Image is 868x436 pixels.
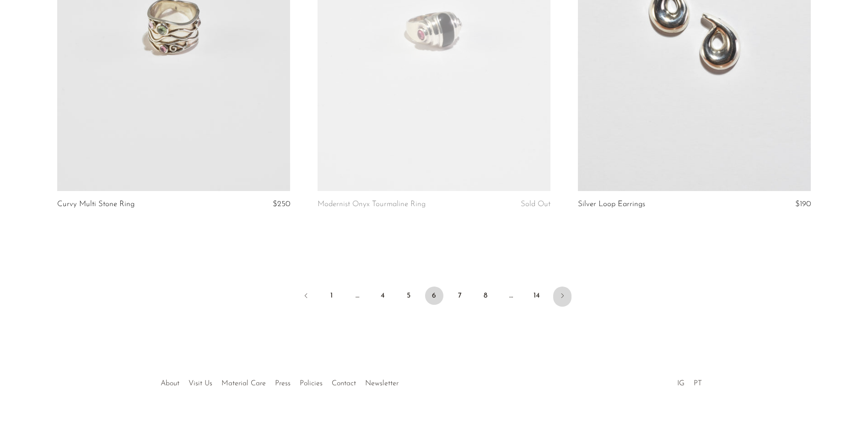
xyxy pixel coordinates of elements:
a: Material Care [221,380,266,387]
a: Next [553,287,571,307]
a: About [161,380,179,387]
span: … [348,287,367,305]
span: … [502,287,520,305]
a: IG [677,380,685,387]
a: Contact [332,380,356,387]
a: 14 [528,287,546,305]
ul: Social Medias [673,372,706,390]
span: Sold Out [521,200,550,208]
a: Curvy Multi Stone Ring [57,200,135,208]
a: 1 [323,287,341,305]
a: 4 [374,287,392,305]
a: 5 [399,287,418,305]
a: Modernist Onyx Tourmaline Ring [318,200,426,208]
ul: Quick links [156,372,403,390]
a: Previous [297,287,315,307]
span: $190 [795,200,811,208]
a: Visit Us [189,380,212,387]
a: Silver Loop Earrings [578,200,645,208]
a: 8 [476,287,495,305]
a: 7 [451,287,469,305]
a: PT [694,380,702,387]
a: Press [275,380,291,387]
span: $250 [273,200,290,208]
a: Policies [300,380,323,387]
span: 6 [425,287,443,305]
